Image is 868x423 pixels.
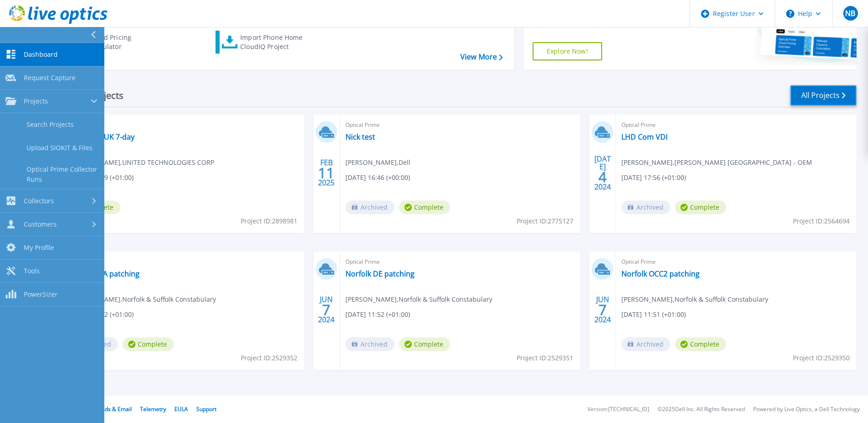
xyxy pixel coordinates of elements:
[90,33,163,51] div: Cloud Pricing Calculator
[621,257,851,267] span: Optical Prime
[598,306,607,314] span: 7
[533,42,602,60] a: Explore Now!
[345,337,394,351] span: Archived
[345,157,410,168] span: [PERSON_NAME] , Dell
[174,405,188,413] a: EULA
[621,120,851,130] span: Optical Prime
[65,31,167,54] a: Cloud Pricing Calculator
[675,337,726,351] span: Complete
[793,353,850,363] span: Project ID: 2529350
[658,407,745,412] li: © 2025 Dell Inc. All Rights Reserved
[69,294,216,304] span: [PERSON_NAME] , Norfolk & Suffolk Constabulary
[621,201,670,214] span: Archived
[460,53,503,61] a: View More
[24,97,48,105] span: Projects
[345,257,575,267] span: Optical Prime
[241,353,297,363] span: Project ID: 2529352
[345,132,375,141] a: Nick test
[399,337,450,351] span: Complete
[318,293,335,326] div: JUN 2024
[621,337,670,351] span: Archived
[594,293,611,326] div: JUN 2024
[196,405,216,413] a: Support
[621,294,768,304] span: [PERSON_NAME] , Norfolk & Suffolk Constabulary
[345,269,415,278] a: Norfolk DE patching
[621,269,700,278] a: Norfolk OCC2 patching
[345,294,492,304] span: [PERSON_NAME] , Norfolk & Suffolk Constabulary
[594,156,611,190] div: [DATE] 2024
[123,337,174,351] span: Complete
[621,309,686,320] span: [DATE] 11:51 (+01:00)
[790,85,857,106] a: All Projects
[845,10,855,17] span: NB
[621,173,686,183] span: [DATE] 17:56 (+01:00)
[322,306,330,314] span: 7
[24,267,40,275] span: Tools
[140,405,166,413] a: Telemetry
[24,50,58,59] span: Dashboard
[69,120,299,130] span: Optical Prime
[793,216,850,226] span: Project ID: 2564694
[69,132,135,141] a: Raytheon UK 7-day
[24,197,54,205] span: Collectors
[753,407,860,412] li: Powered by Live Optics, a Dell Technology
[345,201,394,214] span: Archived
[588,407,649,412] li: Version: [TECHNICAL_ID]
[621,132,668,141] a: LHD Com VDI
[101,405,132,413] a: Ads & Email
[24,290,58,298] span: PowerSizer
[517,353,573,363] span: Project ID: 2529351
[24,220,57,228] span: Customers
[69,257,299,267] span: Optical Prime
[345,173,410,183] span: [DATE] 16:46 (+00:00)
[24,74,75,82] span: Request Capture
[241,216,297,226] span: Project ID: 2898981
[399,201,450,214] span: Complete
[345,120,575,130] span: Optical Prime
[621,157,812,168] span: [PERSON_NAME] , [PERSON_NAME] [GEOGRAPHIC_DATA] - OEM
[69,157,214,168] span: [PERSON_NAME] , UNITED TECHNOLOGIES CORP
[345,309,410,320] span: [DATE] 11:52 (+01:00)
[318,169,334,177] span: 11
[318,156,335,190] div: FEB 2025
[675,201,726,214] span: Complete
[598,173,607,181] span: 4
[517,216,573,226] span: Project ID: 2775127
[240,33,312,51] div: Import Phone Home CloudIQ Project
[24,244,54,252] span: My Profile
